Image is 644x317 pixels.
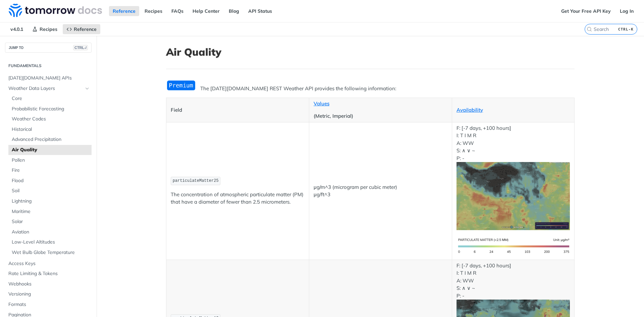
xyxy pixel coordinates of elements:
span: Expand image [457,243,570,249]
span: Reference [74,26,97,32]
img: Tomorrow.io Weather API Docs [9,4,102,17]
a: Flood [8,176,92,186]
a: Recipes [141,6,166,16]
a: Help Center [189,6,223,16]
h2: Fundamentals [5,63,92,69]
span: v4.0.1 [7,24,27,34]
a: Webhooks [5,279,92,289]
a: Reference [109,6,139,16]
a: FAQs [168,6,187,16]
span: Solar [12,218,90,225]
span: Expand image [457,193,570,199]
a: Air Quality [8,145,92,155]
a: Fire [8,165,92,175]
h1: Air Quality [166,46,575,58]
span: Webhooks [8,281,90,287]
a: Pollen [8,155,92,165]
a: Soil [8,186,92,196]
span: Recipes [40,26,57,32]
p: (Metric, Imperial) [314,112,447,120]
a: Weather Data LayersHide subpages for Weather Data Layers [5,84,92,94]
a: Rate Limiting & Tokens [5,269,92,279]
a: Recipes [29,24,61,34]
span: Rate Limiting & Tokens [8,270,90,277]
a: Get Your Free API Key [557,6,614,16]
a: Low-Level Altitudes [8,237,92,247]
a: Core [8,94,92,104]
span: Weather Data Layers [8,85,83,92]
span: Lightning [12,198,90,205]
span: Fire [12,167,90,174]
a: Blog [225,6,243,16]
a: Solar [8,217,92,227]
span: Weather Codes [12,116,90,122]
span: particulateMatter25 [173,178,219,183]
span: Historical [12,126,90,133]
a: Reference [63,24,100,34]
a: Advanced Precipitation [8,135,92,145]
a: Wet Bulb Globe Temperature [8,248,92,258]
span: Air Quality [12,147,90,153]
span: Advanced Precipitation [12,136,90,143]
span: Pollen [12,157,90,164]
span: Wet Bulb Globe Temperature [12,249,90,256]
p: μg/m^3 (microgram per cubic meter) μg/ft^3 [314,183,447,199]
a: Access Keys [5,259,92,269]
span: Versioning [8,291,90,298]
span: Access Keys [8,260,90,267]
span: Aviation [12,229,90,235]
span: Probabilistic Forecasting [12,106,90,112]
a: Historical [8,124,92,135]
p: The concentration of atmospheric particulate matter (PM) that have a diameter of fewer than 2.5 m... [171,191,305,206]
span: Core [12,95,90,102]
button: JUMP TOCTRL-/ [5,43,92,53]
kbd: CTRL-K [616,26,635,33]
img: pm25 [457,235,570,258]
p: F: [-7 days, +100 hours] I: T I M R A: WW S: ∧ ∨ ~ P: - [457,124,570,230]
span: Low-Level Altitudes [12,239,90,246]
span: CTRL-/ [73,45,88,50]
a: Versioning [5,289,92,299]
a: Weather Codes [8,114,92,124]
a: Aviation [8,227,92,237]
a: API Status [245,6,276,16]
button: Hide subpages for Weather Data Layers [85,86,90,91]
a: Probabilistic Forecasting [8,104,92,114]
a: [DATE][DOMAIN_NAME] APIs [5,73,92,83]
a: Lightning [8,196,92,206]
svg: Search [587,27,592,32]
p: The [DATE][DOMAIN_NAME] REST Weather API provides the following information: [166,85,575,93]
span: [DATE][DOMAIN_NAME] APIs [8,75,90,82]
a: Maritime [8,207,92,217]
span: Soil [12,188,90,194]
a: Values [314,100,329,107]
a: Availability [457,107,483,113]
img: pm25 [457,162,570,230]
span: Maritime [12,208,90,215]
span: Flood [12,177,90,184]
a: Formats [5,300,92,310]
a: Log In [616,6,637,16]
span: Formats [8,301,90,308]
p: Field [171,106,305,114]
